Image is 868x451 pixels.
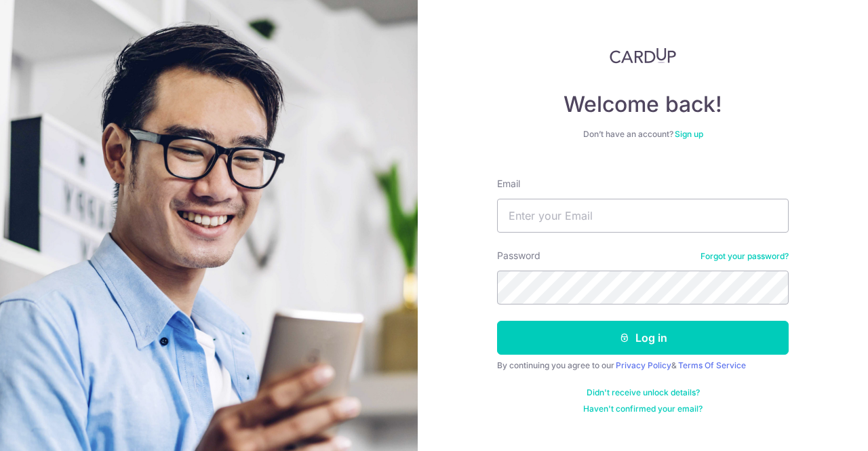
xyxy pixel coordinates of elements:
button: Log in [497,321,789,355]
a: Privacy Policy [616,360,671,370]
a: Terms Of Service [678,360,746,370]
div: By continuing you agree to our & [497,360,789,371]
a: Sign up [675,129,703,139]
a: Forgot your password? [701,251,789,262]
a: Didn't receive unlock details? [587,387,700,398]
label: Email [497,177,520,191]
div: Don’t have an account? [497,129,789,140]
input: Enter your Email [497,199,789,233]
h4: Welcome back! [497,91,789,118]
img: CardUp Logo [610,47,676,64]
label: Password [497,249,540,262]
a: Haven't confirmed your email? [583,404,703,414]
